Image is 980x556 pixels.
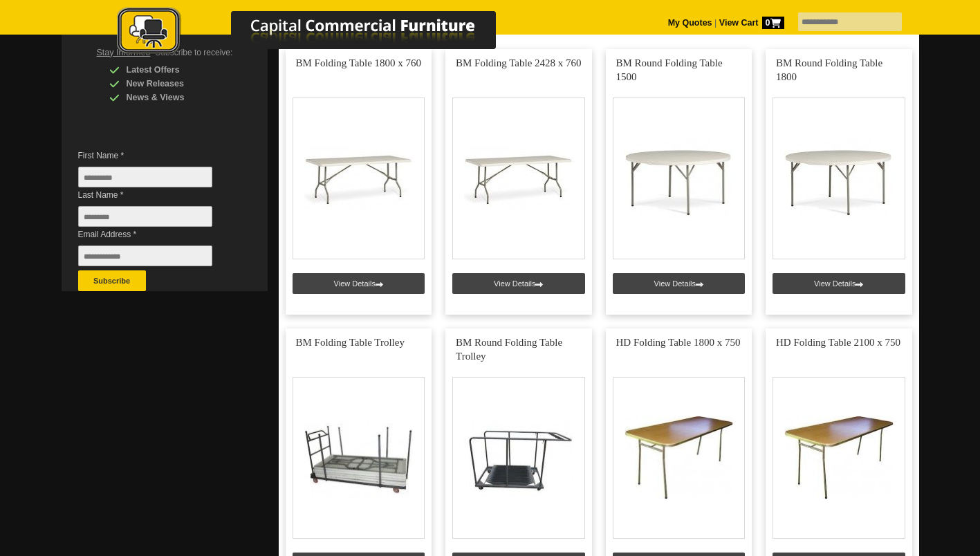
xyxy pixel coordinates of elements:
[78,228,233,241] span: Email Address *
[109,63,241,77] div: Latest Offers
[109,77,241,91] div: New Releases
[78,167,212,187] input: First Name *
[78,206,212,227] input: Last Name *
[668,18,712,28] a: My Quotes
[79,7,563,62] a: Capital Commercial Furniture Logo
[719,18,784,28] strong: View Cart
[716,18,784,28] a: View Cart0
[762,17,784,29] span: 0
[78,270,146,291] button: Subscribe
[78,188,233,202] span: Last Name *
[109,91,241,104] div: News & Views
[79,7,563,57] img: Capital Commercial Furniture Logo
[78,245,212,266] input: Email Address *
[78,149,233,163] span: First Name *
